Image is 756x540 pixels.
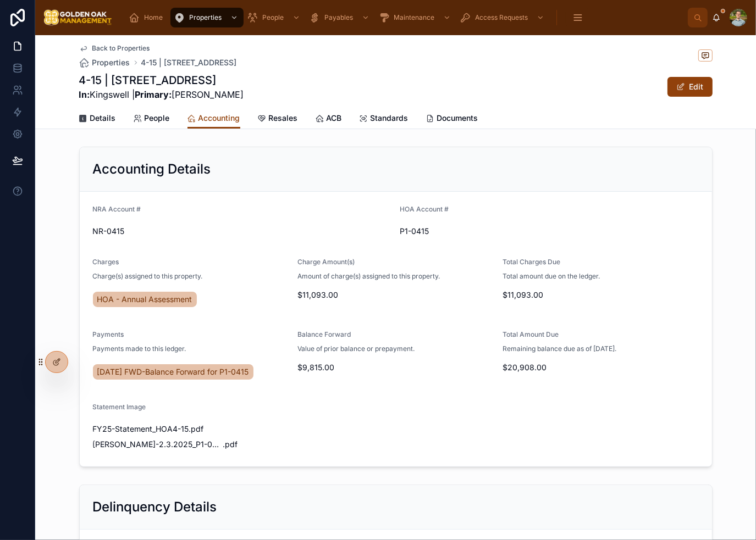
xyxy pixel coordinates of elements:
span: [DATE] FWD-Balance Forward for P1-0415 [97,366,249,377]
span: Properties [92,57,130,68]
span: Accounting [198,113,240,124]
span: Home [144,13,163,22]
strong: Primary: [135,89,172,100]
span: ACB [327,113,342,124]
span: $11,093.00 [297,290,494,300]
a: Back to Properties [79,44,150,53]
span: Charge Amount(s) [297,258,355,266]
span: Properties [189,13,222,22]
a: Accounting [187,108,240,129]
a: People [244,8,306,27]
span: Remaining balance due as of [DATE]. [503,344,616,353]
span: Payables [324,13,353,22]
span: $9,815.00 [297,362,494,373]
span: Balance Forward [297,330,351,338]
a: 4-15 | [STREET_ADDRESS] [141,57,237,68]
span: Back to Properties [92,44,150,53]
span: Access Requests [475,13,528,22]
span: Standards [371,113,409,124]
div: scrollable content [121,5,688,30]
span: Kingswell | [PERSON_NAME] [79,88,244,101]
span: Maintenance [394,13,434,22]
span: Details [90,113,116,124]
span: Value of prior balance or prepayment. [297,344,415,353]
a: [DATE] FWD-Balance Forward for P1-0415 [93,364,253,380]
span: Total Amount Due [503,330,559,338]
span: $11,093.00 [503,290,699,300]
a: Resales [258,108,298,130]
span: P1-0415 [400,226,699,237]
span: .pdf [189,424,204,435]
span: NRA Account # [93,205,141,213]
h1: 4-15 | [STREET_ADDRESS] [79,73,244,88]
span: Total amount due on the ledger. [503,272,600,281]
span: Charge(s) assigned to this property. [93,272,203,281]
span: Payments [93,330,124,338]
a: Access Requests [456,8,550,27]
span: Amount of charge(s) assigned to this property. [297,272,440,281]
a: ACB [316,108,342,130]
a: Standards [360,108,409,130]
a: Details [79,108,116,130]
button: Edit [667,77,713,97]
span: People [145,113,170,124]
a: Properties [170,8,244,27]
a: Home [125,8,170,27]
span: People [262,13,284,22]
span: HOA Account # [400,205,449,213]
img: App logo [44,9,112,26]
span: NR-0415 [93,226,391,237]
h2: Accounting Details [93,160,211,178]
a: People [134,108,170,130]
a: Properties [79,57,130,68]
span: Resales [269,113,298,124]
span: $20,908.00 [503,362,699,373]
span: HOA - Annual Assessment [97,294,192,305]
span: Charges [93,258,119,266]
span: Total Charges Due [503,258,560,266]
span: Statement Image [93,403,146,411]
span: Documents [437,113,478,124]
h2: Delinquency Details [93,498,217,516]
a: HOA - Annual Assessment [93,292,197,307]
span: .pdf [223,439,238,450]
a: Payables [306,8,375,27]
a: Maintenance [375,8,456,27]
span: [PERSON_NAME]-2.3.2025_P1-0415 [93,439,223,450]
strong: In: [79,89,90,100]
a: Documents [426,108,478,130]
span: Payments made to this ledger. [93,344,186,353]
span: FY25-Statement_HOA4-15 [93,424,189,435]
